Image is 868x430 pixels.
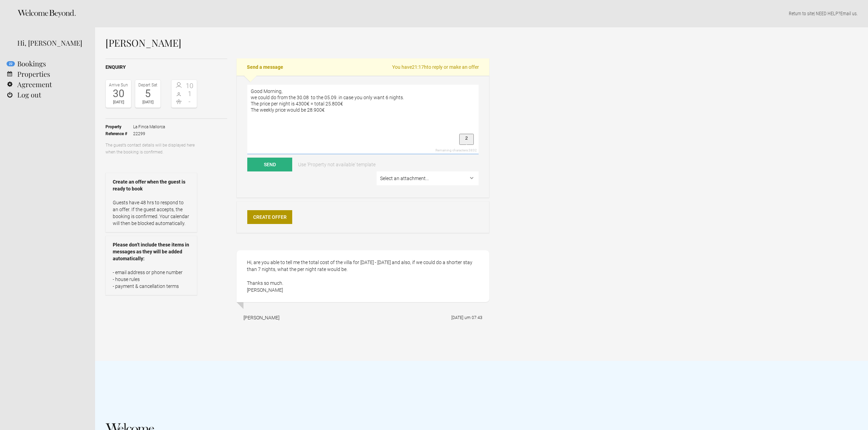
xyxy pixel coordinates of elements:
textarea: To enrich screen reader interactions, please activate Accessibility in Grammarly extension settings [247,85,479,154]
h2: Enquiry [105,64,227,71]
div: Arrive Sun [108,82,129,88]
h2: Send a message [237,58,489,76]
button: Send [247,158,292,171]
span: La Finca Mallorca [133,123,165,130]
div: [PERSON_NAME] [243,314,279,321]
flynt-notification-badge: 22 [7,61,15,66]
p: - email address or phone number - house rules - payment & cancellation terms [113,269,190,290]
div: Hi, are you able to tell me the total cost of the villa for [DATE] - [DATE] and also, if we could... [237,250,489,302]
strong: Property [105,123,133,130]
strong: Please don’t include these items in messages as they will be added automatically: [113,241,190,262]
a: Return to site [789,11,814,16]
a: Email us [840,11,857,16]
div: 30 [108,88,129,99]
span: - [184,98,195,105]
div: Depart Sat [137,82,159,88]
div: [DATE] [108,99,129,106]
span: 22299 [133,130,165,137]
strong: Create an offer when the guest is ready to book [113,178,190,192]
div: [DATE] [137,99,159,106]
flynt-countdown: 21:17h [412,64,427,70]
flynt-date-display: [DATE] um 07:43 [451,315,482,320]
span: 1 [184,90,195,97]
span: 10 [184,82,195,89]
p: The guest’s contact details will be displayed here when the booking is confirmed. [105,142,197,156]
p: Guests have 48 hrs to respond to an offer. If the guest accepts, the booking is confirmed. Your c... [113,199,190,227]
strong: Reference # [105,130,133,137]
div: 5 [137,88,159,99]
span: You have to reply or make an offer [392,64,479,71]
p: | NEED HELP? . [105,10,858,17]
div: Hi, [PERSON_NAME] [17,38,85,48]
h1: [PERSON_NAME] [105,38,489,48]
a: Use 'Property not available' template [293,158,380,171]
a: Create Offer [247,210,292,224]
